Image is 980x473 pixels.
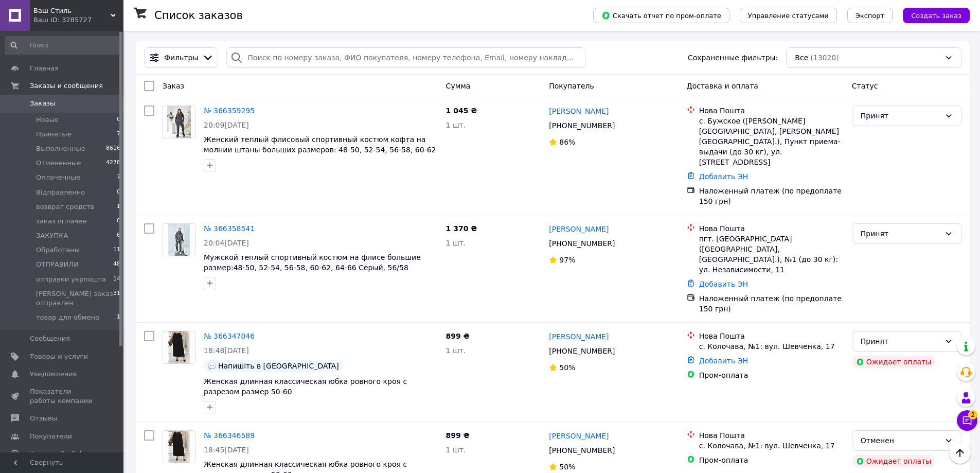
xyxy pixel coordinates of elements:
[852,82,878,90] span: Статус
[106,159,120,168] span: 4278
[810,54,839,62] span: (13020)
[164,52,198,63] span: Фильтры
[559,256,575,264] span: 97%
[117,115,120,125] span: 0
[593,8,729,23] button: Скачать отчет по пром-оплате
[30,414,57,423] span: Отзывы
[559,463,575,471] span: 50%
[204,332,255,340] a: № 366347046
[36,231,68,240] span: ЗАКУПКА
[154,9,243,22] h1: Список заказов
[949,442,971,464] button: Наверх
[33,15,123,25] div: Ваш ID: 3285727
[163,223,195,256] a: Фото товару
[163,82,184,90] span: Заказ
[30,352,88,361] span: Товары и услуги
[30,370,77,379] span: Уведомления
[559,363,575,372] span: 50%
[36,188,85,197] span: Вiдправленно
[699,223,844,234] div: Нова Пошта
[446,107,477,115] span: 1 045 ₴
[699,293,844,314] div: Наложенный платеж (по предоплате 150 грн)
[117,217,120,226] span: 0
[36,159,81,168] span: Отмененные
[204,121,249,129] span: 20:09[DATE]
[856,12,884,20] span: Экспорт
[117,188,120,197] span: 0
[699,341,844,352] div: с. Колочава, №1: вул. Шевченка, 17
[36,173,80,182] span: Оплаченные
[861,110,940,121] div: Принят
[36,246,80,255] span: Обработаны
[204,253,421,272] a: Мужской теплый спортивный костюм на флисе большие размер:48-50, 52-54, 56-58, 60-62, 64-66 Серый,...
[106,144,120,153] span: 8616
[163,331,195,364] a: Фото товару
[204,239,249,247] span: 20:04[DATE]
[36,260,79,269] span: ОТПРАВИЛИ
[699,370,844,380] div: Пром-оплата
[699,441,844,451] div: с. Колочава, №1: вул. Шевченка, 17
[547,344,617,358] div: [PHONE_NUMBER]
[163,430,195,463] a: Фото товару
[699,430,844,441] div: Нова Пошта
[36,130,72,139] span: Принятые
[549,224,609,234] a: [PERSON_NAME]
[204,107,255,115] a: № 366359295
[446,332,470,340] span: 899 ₴
[699,455,844,465] div: Пром-оплата
[852,455,936,467] div: Ожидает оплаты
[36,202,94,212] span: возврат средств
[699,116,844,167] div: с. Бужское ([PERSON_NAME][GEOGRAPHIC_DATA], [PERSON_NAME][GEOGRAPHIC_DATA].), Пункт приема-выдачи...
[699,172,748,181] a: Добавить ЭН
[903,8,970,23] button: Создать заказ
[117,130,120,139] span: 7
[36,217,87,226] span: заказ оплачен
[547,118,617,133] div: [PHONE_NUMBER]
[204,446,249,454] span: 18:45[DATE]
[699,331,844,341] div: Нова Пошта
[36,115,59,125] span: Новые
[36,289,113,308] span: [PERSON_NAME] заказ отправлен
[113,275,120,284] span: 14
[117,173,120,182] span: 7
[33,6,111,15] span: Ваш Стиль
[699,280,748,288] a: Добавить ЭН
[699,234,844,275] div: пгт. [GEOGRAPHIC_DATA] ([GEOGRAPHIC_DATA], [GEOGRAPHIC_DATA].), №1 (до 30 кг): ул. Независимости, 11
[30,334,70,343] span: Сообщения
[687,82,758,90] span: Доставка и оплата
[549,82,594,90] span: Покупатель
[547,236,617,251] div: [PHONE_NUMBER]
[699,186,844,206] div: Наложенный платеж (по предоплате 150 грн)
[957,410,977,431] button: Чат с покупателем2
[30,387,95,406] span: Показатели работы компании
[446,431,470,440] span: 899 ₴
[601,11,721,20] span: Скачать отчет по пром-оплате
[168,224,190,256] img: Фото товару
[446,82,471,90] span: Сумма
[847,8,893,23] button: Экспорт
[204,377,407,396] span: Женская длинная классическая юбка ровного кроя с разрезом размер 50-60
[893,11,970,19] a: Создать заказ
[30,64,59,73] span: Главная
[204,135,436,164] a: Женский теплый флисовый спортивный костюм кофта на молнии штаны больших размеров: 48-50, 52-54, 5...
[36,313,99,322] span: товар для обмена
[446,446,466,454] span: 1 шт.
[204,431,255,440] a: № 366346589
[163,106,195,138] a: Фото товару
[226,47,585,68] input: Поиск по номеру заказа, ФИО покупателя, номеру телефона, Email, номеру накладной
[446,121,466,129] span: 1 шт.
[204,224,255,233] a: № 366358541
[861,336,940,347] div: Принят
[547,443,617,458] div: [PHONE_NUMBER]
[168,431,190,463] img: Фото товару
[688,52,778,63] span: Сохраненные фильтры:
[861,435,940,446] div: Отменен
[30,81,103,91] span: Заказы и сообщения
[699,106,844,116] div: Нова Пошта
[113,289,120,308] span: 31
[748,12,829,20] span: Управление статусами
[117,231,120,240] span: 6
[167,106,191,138] img: Фото товару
